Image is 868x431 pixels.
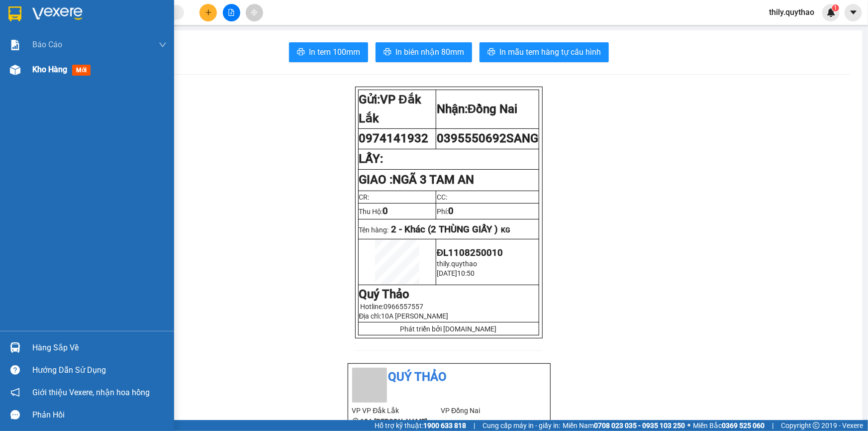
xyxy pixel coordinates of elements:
[384,48,391,57] span: printer
[480,42,609,62] button: printerIn mẫu tem hàng tự cấu hình
[594,422,685,430] strong: 0708 023 035 - 0935 103 250
[436,191,539,203] td: CC:
[85,32,155,44] div: SANG
[199,4,217,21] button: plus
[382,312,449,320] span: 10A [PERSON_NAME]
[499,46,601,58] span: In mẫu tem hàng tự cấu hình
[693,420,765,431] span: Miền Bắc
[393,173,475,187] span: NGÃ 3 TAM AN
[85,58,142,93] span: NGÃ 3 TAM AN
[352,405,441,416] li: VP VP Đắk Lắk
[10,365,20,375] span: question-circle
[437,102,517,116] strong: Nhận:
[10,388,20,397] span: notification
[761,6,822,18] span: thily.quythao
[352,418,359,425] span: environment
[437,260,477,268] span: thily.quythao
[10,410,20,420] span: message
[383,206,388,216] span: 0
[8,6,21,21] img: logo-vxr
[506,131,538,145] span: SANG
[437,247,503,258] span: ĐL1108250010
[228,9,235,16] span: file-add
[834,4,837,11] span: 1
[32,65,67,74] span: Kho hàng
[384,303,424,311] span: 0966557557
[722,422,765,430] strong: 0369 525 060
[85,9,109,20] span: Nhận:
[437,269,457,277] span: [DATE]
[441,405,530,416] li: VP Đồng Nai
[687,424,690,428] span: ⚪️
[359,173,475,187] strong: GIAO :
[361,303,424,311] span: Hotline:
[359,131,429,145] span: 0974141932
[437,131,538,145] span: 0395550692
[436,203,539,219] td: Phí:
[85,44,155,58] div: 0395550692
[845,4,862,21] button: caret-down
[358,191,436,203] td: CR:
[32,38,62,51] span: Báo cáo
[375,420,466,431] span: Hỗ trợ kỹ thuật:
[205,9,212,16] span: plus
[246,4,263,21] button: aim
[423,422,466,430] strong: 1900 633 818
[482,420,560,431] span: Cung cấp máy in - giấy in:
[358,323,539,335] td: Phát triển bởi [DOMAIN_NAME]
[32,408,167,423] div: Phản hồi
[832,4,839,11] sup: 1
[359,93,421,125] strong: Gửi:
[8,32,78,46] div: 0974141932
[32,363,167,378] div: Hướng dẫn sử dụng
[359,312,449,320] span: Địa chỉ:
[10,342,20,353] img: warehouse-icon
[772,420,773,431] span: |
[32,340,167,355] div: Hàng sắp về
[359,287,410,301] strong: Quý Thảo
[448,206,454,216] span: 0
[289,42,368,62] button: printerIn tem 100mm
[352,368,546,387] li: Quý Thảo
[85,64,99,74] span: DĐ:
[359,224,538,235] p: Tên hàng:
[849,8,858,17] span: caret-down
[468,102,517,116] span: Đồng Nai
[251,9,258,16] span: aim
[563,420,685,431] span: Miền Nam
[827,8,836,17] img: icon-new-feature
[359,152,384,166] strong: LẤY:
[395,46,464,58] span: In biên nhận 80mm
[813,422,820,429] span: copyright
[359,93,421,125] span: VP Đắk Lắk
[72,65,91,76] span: mới
[358,203,436,219] td: Thu Hộ:
[297,48,305,57] span: printer
[85,8,155,32] div: Đồng Nai
[8,9,24,20] span: Gửi:
[457,269,475,277] span: 10:50
[391,224,498,235] span: 2 - Khác (2 THÙNG GIẤY )
[8,8,78,32] div: VP Đắk Lắk
[501,226,511,234] span: KG
[376,42,472,62] button: printerIn biên nhận 80mm
[32,386,150,399] span: Giới thiệu Vexere, nhận hoa hồng
[474,420,475,431] span: |
[10,40,20,50] img: solution-icon
[159,41,167,49] span: down
[10,65,20,75] img: warehouse-icon
[309,46,360,58] span: In tem 100mm
[223,4,240,21] button: file-add
[487,48,495,57] span: printer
